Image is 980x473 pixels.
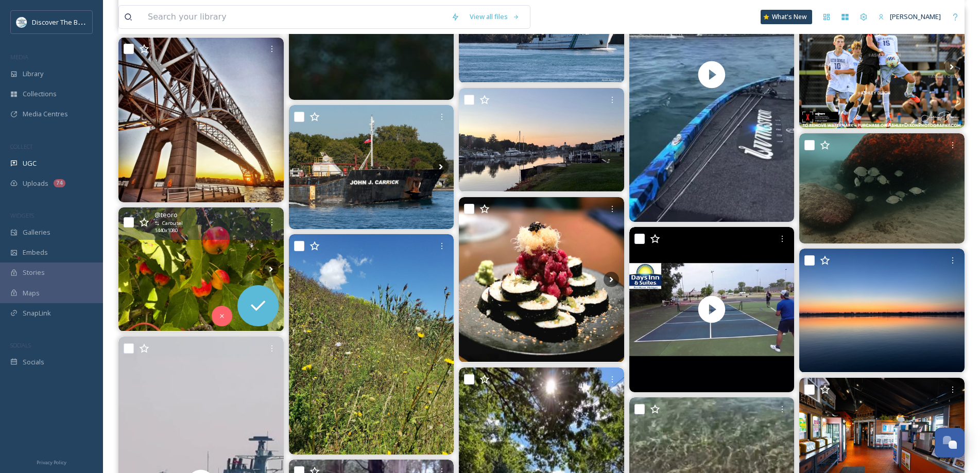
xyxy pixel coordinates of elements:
span: Collections [23,89,57,99]
img: 1710423113617.jpeg [16,17,27,27]
span: Uploads [23,179,48,188]
span: Socials [23,357,44,367]
img: #nofilter #michigan #porthuron #rangetime #wildflowers #plumies #sosopretty [289,234,454,454]
img: ATTENTION‼️🫡 Blackspot Sergeant Majors 🐟🌊 #OceanAdventure #UnderwaterWorld #MarineLife #Snorkelin... [799,133,965,243]
img: Leo A. McArthur Tug/John J. Carrick Barge downbound on the St. Clair River for Oshawa ⚓️💙⚓️ #leoa... [289,105,454,229]
span: Privacy Policy [37,459,66,466]
img: Bluewater Bridges Sarnia Ontario & Port Huron Michigan #myhome #bordercity #canadaandusa #sunset ... [118,38,284,202]
span: COLLECT [10,143,32,150]
div: 74 [54,179,65,187]
span: Galleries [23,227,50,237]
button: Open Chat [935,428,965,458]
span: Maps [23,288,40,298]
span: @ teoro [154,210,178,220]
span: 1440 x 1080 [154,227,178,234]
a: [PERSON_NAME] [873,7,946,27]
img: Fall hike #newbrunswickcanada #penniac #fredericton #marysville #fall #fallcolors #fallhike #bday... [118,207,284,331]
span: SnapLink [23,308,51,318]
a: View all files [465,7,525,27]
a: Privacy Policy [37,456,66,468]
img: Things turn out the best for the people who make the best of the way things turn out. #morning on... [459,88,624,192]
input: Search your library [143,6,446,28]
span: MEDIA [10,53,28,61]
img: thumbnail [629,227,795,392]
span: Stories [23,268,45,277]
video: Ryan “The Maestro” Ganger, a University of Olivet tennis player, will be making his first appeara... [629,227,795,392]
img: Morning glow 🧡💙 #stclair #stclairmichigan #stclairboardwalk #stclairriver #sunrise #sunriseofthed... [799,249,965,372]
span: WIDGETS [10,212,34,219]
span: Library [23,69,43,79]
span: Carousel [162,220,183,227]
img: 마란시티. 퓨전 다이닝.. 음주가밀..🍷🍷🍷 맛있고 독특한. 스몰 디쉬들에..🌼🌼🌼 와인 한잔하기 딱. 좋은집..💎💎💎 #부산맛집 #해운대맛집 #마린시티 #음주가밀 #ㅇㅈㄱㅁ... [459,197,624,362]
span: Discover The Blue [32,17,88,27]
span: [PERSON_NAME] [890,12,941,21]
span: Media Centres [23,109,68,119]
span: SOCIALS [10,341,31,349]
span: UGC [23,159,37,168]
span: Embeds [23,248,48,257]
img: Varsity Soccer: Cardinal Mooney United vs Austin Catholic ⚽ Galleries have been emailed to those ... [799,6,965,128]
a: What's New [761,10,812,24]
